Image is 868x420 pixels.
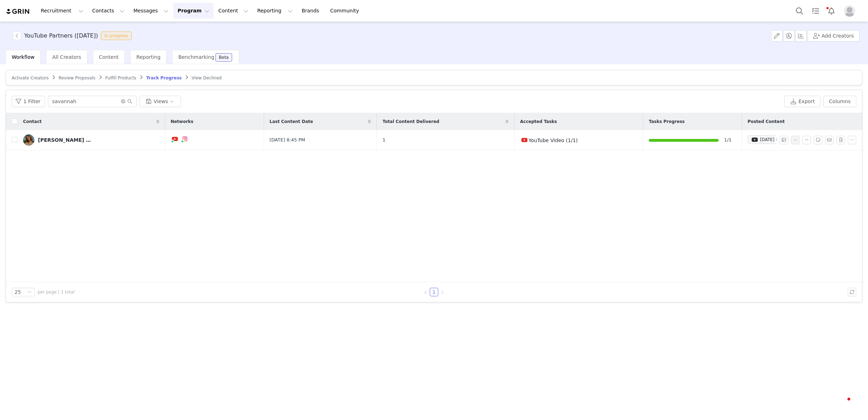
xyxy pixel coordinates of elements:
[844,5,855,17] img: placeholder-profile.jpg
[12,75,49,80] span: Activate Creators
[146,75,182,80] span: Track Progress
[326,3,367,19] a: Community
[751,135,793,144] div: [DATE] 8:45 PM
[23,134,34,146] img: 818d0e60-5b21-413c-abbb-2ebc6c396144.jpg
[23,134,159,146] a: [PERSON_NAME] and Sav
[88,3,129,19] button: Contacts
[649,118,685,125] span: Tasks Progress
[430,288,438,296] li: 1
[748,118,785,125] span: Posted Content
[48,96,137,107] input: Search...
[27,290,32,295] i: icon: down
[171,118,193,125] span: Networks
[807,30,859,41] button: Add Creators
[438,288,447,296] li: Next Page
[219,55,229,60] div: Beta
[59,75,95,80] span: Review Proposals
[15,288,21,296] div: 25
[784,96,820,107] button: Export
[423,290,428,295] i: icon: left
[24,32,98,40] h3: YouTube Partners ([DATE])
[173,3,214,19] button: Program
[520,118,557,125] span: Accepted Tasks
[270,136,305,144] span: [DATE] 8:45 PM
[38,289,75,295] span: per page | 1 total
[383,136,385,144] span: 1
[823,96,856,107] button: Columns
[253,3,297,19] button: Reporting
[270,118,313,125] span: Last Content Date
[99,54,119,60] span: Content
[12,54,34,60] span: Workflow
[840,5,862,17] button: Profile
[6,8,31,15] img: grin logo
[37,3,88,19] button: Recruitment
[192,75,222,80] span: View Declined
[421,288,430,296] li: Previous Page
[23,118,42,125] span: Contact
[52,54,81,60] span: All Creators
[529,138,578,143] span: YouTube Video (1/1)
[808,3,823,19] a: Tasks
[12,96,45,107] button: 1 Filter
[214,3,253,19] button: Content
[105,75,136,80] span: Fulfill Products
[136,54,160,60] span: Reporting
[13,32,134,40] span: [object Object]
[833,396,850,413] iframe: Intercom live chat
[383,118,439,125] span: Total Content Delivered
[182,136,188,142] img: instagram.svg
[38,137,91,143] div: [PERSON_NAME] and Sav
[127,99,132,104] i: icon: search
[724,136,732,144] a: 1/1
[101,32,132,40] span: In progress
[178,54,214,60] span: Benchmarking
[129,3,173,19] button: Messages
[297,3,325,19] a: Brands
[825,136,836,144] span: Send Email
[792,3,807,19] button: Search
[139,96,181,107] button: Views
[824,3,839,19] button: Notifications
[430,288,438,296] a: 1
[121,99,125,103] i: icon: close-circle
[440,290,445,295] i: icon: right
